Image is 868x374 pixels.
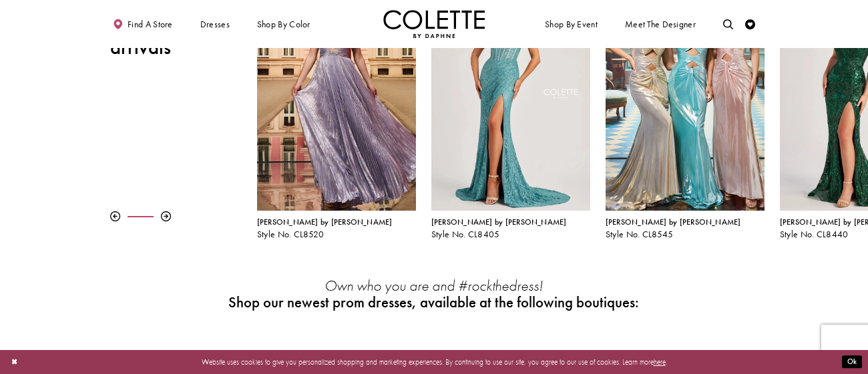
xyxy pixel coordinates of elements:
[431,217,567,227] span: [PERSON_NAME] by [PERSON_NAME]
[842,356,862,369] button: Submit Dialog
[383,10,485,38] img: Colette by Daphne
[720,10,736,38] a: Toggle search
[606,229,674,240] span: Style No. CL8545
[622,10,698,38] a: Meet the designer
[257,218,416,239] div: Colette by Daphne Style No. CL8520
[606,217,741,227] span: [PERSON_NAME] by [PERSON_NAME]
[606,218,765,239] div: Colette by Daphne Style No. CL8545
[257,229,324,240] span: Style No. CL8520
[324,276,543,295] em: Own who you are and #rockthedress!
[257,217,393,227] span: [PERSON_NAME] by [PERSON_NAME]
[198,10,232,38] span: Dresses
[654,357,666,367] a: here
[73,355,795,369] p: Website uses cookies to give you personalized shopping and marketing experiences. By continuing t...
[200,19,230,29] span: Dresses
[383,10,485,38] a: Visit Home Page
[780,229,849,240] span: Style No. CL8440
[742,10,758,38] a: Check Wishlist
[431,218,590,239] div: Colette by Daphne Style No. CL8405
[257,19,310,29] span: Shop by color
[431,229,500,240] span: Style No. CL8405
[6,353,23,371] button: Close Dialog
[128,19,173,29] span: Find a store
[225,294,644,311] h2: Shop our newest prom dresses, available at the following boutiques:
[542,10,600,38] span: Shop By Event
[254,10,312,38] span: Shop by color
[545,19,598,29] span: Shop By Event
[625,19,696,29] span: Meet the designer
[110,10,175,38] a: Find a store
